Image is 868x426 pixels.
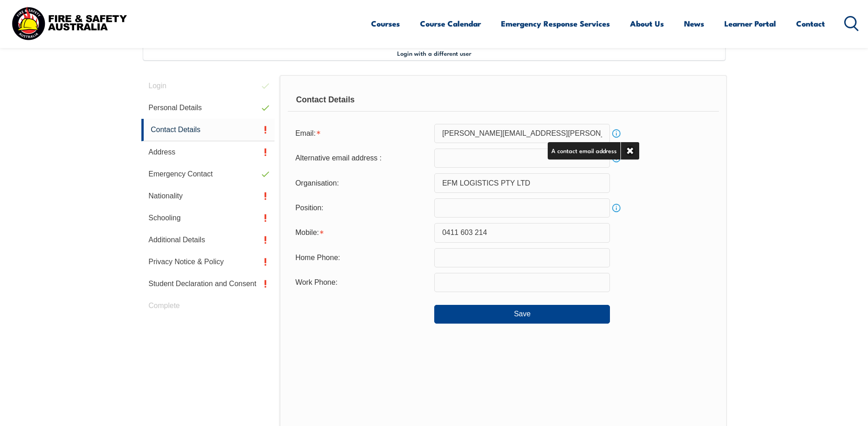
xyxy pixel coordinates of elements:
div: Mobile is required. [288,224,434,241]
a: Personal Details [141,97,275,119]
a: Info [610,127,623,140]
input: Phone numbers must be numeric, 10 characters and contain no spaces. [434,248,610,267]
div: Contact Details [288,89,718,112]
a: Address [141,141,275,163]
button: Save [434,305,610,323]
a: About Us [630,11,664,36]
a: Additional Details [141,229,275,251]
a: Nationality [141,185,275,207]
div: Position: [288,199,434,217]
a: News [684,11,704,36]
a: Schooling [141,207,275,229]
div: Email is required. [288,125,434,142]
input: Phone numbers must be numeric, 10 characters and contain no spaces. [434,273,610,292]
a: Info [610,202,623,214]
a: Contact [796,11,825,36]
div: Home Phone: [288,249,434,266]
a: Emergency Response Services [501,11,610,36]
div: Work Phone: [288,274,434,291]
a: Student Declaration and Consent [141,273,275,295]
a: Emergency Contact [141,163,275,185]
input: Mobile numbers must be numeric, 10 characters and contain no spaces. [434,223,610,242]
a: Privacy Notice & Policy [141,251,275,273]
a: Close [620,142,639,160]
a: Info [610,152,623,165]
a: Course Calendar [420,11,481,36]
a: Learner Portal [724,11,776,36]
a: Contact Details [141,119,275,141]
a: Courses [371,11,400,36]
div: Alternative email address : [288,149,434,167]
span: Login with a different user [397,49,471,57]
div: Organisation: [288,174,434,192]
